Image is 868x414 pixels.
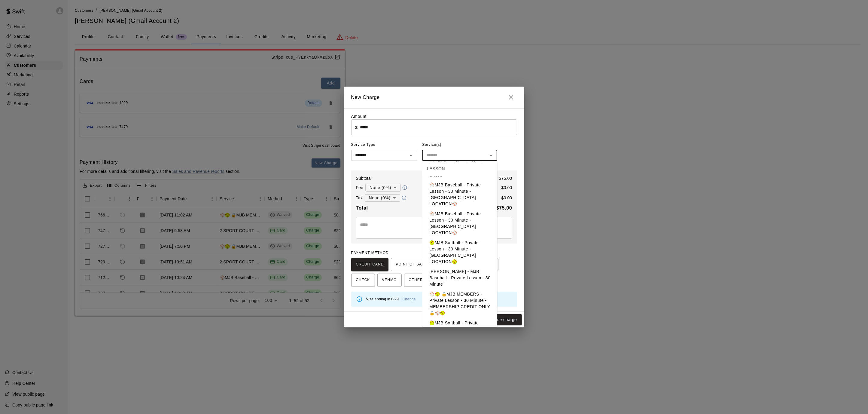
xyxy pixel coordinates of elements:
[422,209,497,238] li: ⚾️MJB Baseball - Private Lesson - 30 Minute - [GEOGRAPHIC_DATA] LOCATION⚾️
[351,114,367,119] label: Amount
[351,258,389,271] button: CREDIT CARD
[407,151,415,160] button: Open
[501,195,512,201] p: $ 0.00
[501,185,512,191] p: $ 0.00
[496,205,512,210] b: $ 75.00
[391,258,431,271] button: POINT OF SALE
[499,175,512,181] p: $ 75.00
[355,124,358,130] p: $
[403,297,416,301] a: Change
[351,251,389,255] span: PAYMENT METHOD
[487,314,522,325] button: Issue charge
[351,274,375,287] button: CHECK
[422,289,497,318] li: ⚾️🥎 🔒MJB MEMBERS - Private Lesson - 30 Minute - MEMBERSHIP CREDIT ONLY🔒⚾️🥎
[356,275,370,285] span: CHECK
[356,260,384,269] span: CREDIT CARD
[422,140,441,150] span: Service(s)
[344,87,524,108] h2: New Charge
[422,161,497,176] div: LESSON
[365,182,401,193] div: None (0%)
[377,274,402,287] button: VENMO
[351,140,418,150] span: Service Type
[356,185,364,191] p: Fee
[409,275,423,285] span: OTHER
[422,238,497,267] li: 🥎MJB Softball - Private Lesson - 30 Minute - [GEOGRAPHIC_DATA] LOCATION🥎
[404,274,428,287] button: OTHER
[356,195,363,201] p: Tax
[365,192,400,204] div: None (0%)
[356,175,372,181] p: Subtotal
[422,180,497,209] li: ⚾️MJB Baseball - Private Lesson - 30 Minute - [GEOGRAPHIC_DATA] LOCATION⚾️
[366,297,416,301] span: Visa ending in 1929
[505,91,517,103] button: Close
[356,205,368,210] b: Total
[422,318,497,347] li: 🥎MJB Softball - Private Lesson - 30 Minute - [GEOGRAPHIC_DATA] LOCATION🥎
[396,260,427,269] span: POINT OF SALE
[487,151,495,160] button: Close
[382,275,397,285] span: VENMO
[422,267,497,289] li: [PERSON_NAME] - MJB Baseball - Private Lesson - 30 Minute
